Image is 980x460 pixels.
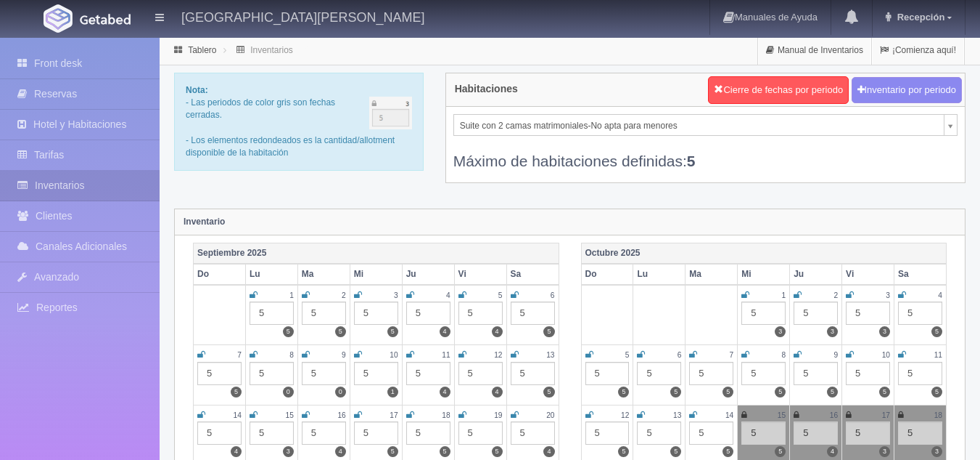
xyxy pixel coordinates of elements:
small: 20 [546,411,554,419]
small: 5 [625,351,630,359]
small: 15 [286,411,294,419]
th: Do [194,264,246,285]
small: 12 [621,411,629,419]
label: 3 [879,446,890,457]
label: 4 [335,446,346,457]
a: Suite con 2 camas matrimoniales-No apta para menores [453,114,958,136]
div: 5 [898,421,942,445]
div: 5 [250,362,294,385]
th: Sa [506,264,559,285]
small: 9 [342,351,346,359]
small: 6 [678,351,682,359]
small: 14 [234,411,242,419]
small: 11 [442,351,450,359]
div: 5 [511,421,555,445]
th: Sa [894,264,947,285]
div: 5 [898,302,942,325]
div: 5 [689,421,733,445]
small: 7 [730,351,734,359]
div: 5 [794,302,838,325]
small: 1 [289,291,294,299]
small: 17 [882,411,890,419]
label: 4 [440,326,450,337]
b: Nota: [186,85,208,95]
label: 5 [827,387,838,398]
div: 5 [637,421,681,445]
strong: Inventario [184,217,225,227]
label: 4 [827,446,838,457]
div: 5 [741,362,786,385]
th: Ju [402,264,454,285]
label: 5 [387,326,398,337]
th: Mi [738,264,790,285]
div: 5 [406,421,450,445]
th: Mi [350,264,402,285]
label: 3 [879,326,890,337]
div: 5 [689,362,733,385]
th: Octubre 2025 [581,243,947,264]
div: 5 [458,421,503,445]
label: 5 [931,326,942,337]
a: ¡Comienza aquí! [872,36,964,65]
label: 3 [283,446,294,457]
div: 5 [637,362,681,385]
small: 16 [337,411,345,419]
small: 18 [442,411,450,419]
small: 9 [833,351,838,359]
label: 3 [827,326,838,337]
div: 5 [741,421,786,445]
small: 3 [886,291,890,299]
th: Vi [842,264,894,285]
label: 5 [879,387,890,398]
button: Cierre de fechas por periodo [708,76,849,104]
th: Vi [454,264,506,285]
label: 5 [543,326,554,337]
label: 4 [543,446,554,457]
label: 4 [492,326,503,337]
small: 4 [938,291,942,299]
small: 16 [830,411,838,419]
label: 5 [722,446,733,457]
div: 5 [458,362,503,385]
div: 5 [741,302,786,325]
h4: Habitaciones [455,84,518,94]
div: 5 [302,302,346,325]
label: 5 [775,446,786,457]
label: 5 [931,387,942,398]
a: Inventarios [250,45,293,55]
small: 2 [833,291,838,299]
div: 5 [250,302,294,325]
label: 5 [618,446,629,457]
small: 6 [551,291,555,299]
small: 13 [673,411,681,419]
th: Lu [245,264,297,285]
button: Inventario por periodo [852,77,962,104]
div: 5 [846,302,890,325]
a: Tablero [188,45,216,55]
label: 5 [543,387,554,398]
b: 5 [687,153,696,169]
label: 5 [387,446,398,457]
span: Recepción [894,12,945,23]
label: 1 [387,387,398,398]
label: 4 [440,387,450,398]
th: Ma [685,264,738,285]
div: Máximo de habitaciones definidas: [453,136,958,172]
h4: [GEOGRAPHIC_DATA][PERSON_NAME] [181,7,424,25]
small: 17 [390,411,398,419]
small: 15 [778,411,786,419]
div: 5 [354,302,398,325]
div: 5 [585,421,630,445]
small: 7 [237,351,242,359]
div: 5 [406,362,450,385]
img: Getabed [44,4,73,33]
div: 5 [302,362,346,385]
small: 5 [498,291,503,299]
label: 5 [335,326,346,337]
div: 5 [846,421,890,445]
th: Ma [297,264,350,285]
label: 4 [492,387,503,398]
label: 0 [335,387,346,398]
div: 5 [250,421,294,445]
label: 3 [931,446,942,457]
